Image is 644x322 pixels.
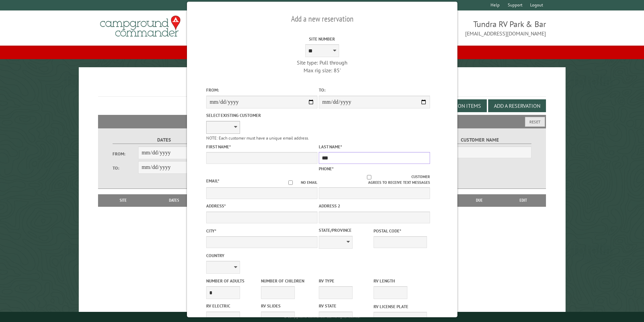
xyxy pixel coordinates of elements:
label: RV Electric [206,303,260,309]
img: Campground Commander [98,13,183,40]
button: Edit Add-on Items [429,99,487,112]
label: Dates [113,136,216,144]
label: Number of Adults [206,278,260,284]
label: Number of Children [261,278,314,284]
th: Due [458,194,501,206]
label: City [206,228,317,234]
button: Reset [525,117,545,127]
input: No email [280,180,301,185]
label: To: [319,87,430,93]
h2: Add a new reservation [206,13,438,25]
label: From: [206,87,317,93]
small: NOTE: Each customer must have a unique email address. [206,135,309,141]
th: Dates [145,194,203,206]
small: © Campground Commander LLC. All rights reserved. [284,315,360,319]
h1: Reservations [98,78,546,97]
label: From: [113,151,138,157]
label: No email [280,180,317,185]
label: First Name [206,144,317,150]
label: Customer Name [428,136,531,144]
label: Country [206,252,317,259]
label: Last Name [319,144,430,150]
label: Postal Code [374,228,427,234]
div: Site type: Pull through [266,59,378,66]
label: Select existing customer [206,112,317,119]
label: RV Slides [261,303,314,309]
th: Site [101,194,145,206]
label: Phone [319,166,334,172]
label: RV Type [319,278,372,284]
label: Address 2 [319,203,430,209]
label: Site Number [266,36,378,42]
div: Max rig size: 85' [266,67,378,74]
label: Address [206,203,317,209]
label: RV Length [374,278,427,284]
h2: Filters [98,115,546,128]
label: Customer agrees to receive text messages [319,174,430,185]
input: Customer agrees to receive text messages [327,175,411,179]
label: Email [206,178,219,184]
label: State/Province [319,227,372,233]
label: RV License Plate [374,303,427,310]
th: Edit [501,194,546,206]
label: To: [113,165,138,171]
label: RV State [319,303,372,309]
button: Add a Reservation [488,99,546,112]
